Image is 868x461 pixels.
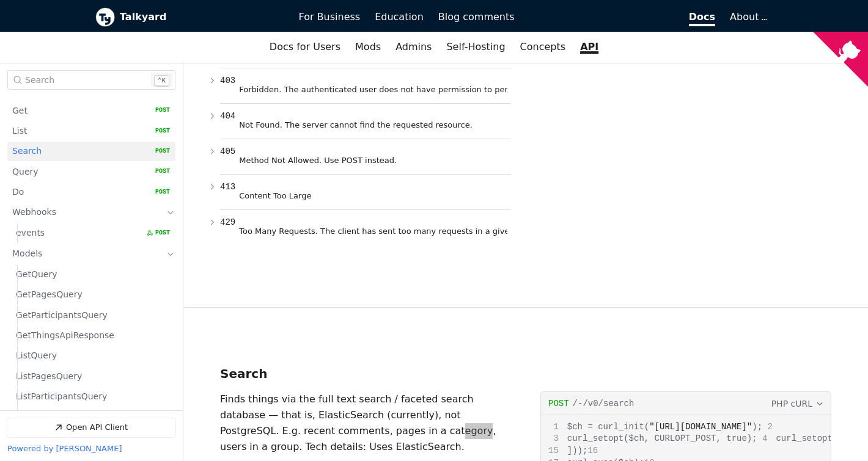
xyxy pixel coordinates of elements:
span: curl_setopt($ch, CURLOPT_POST, true); [548,434,757,443]
span: Blog comments [438,11,515,23]
a: Docs [522,7,723,27]
a: Self-Hosting [439,37,512,57]
span: ListQuery [16,350,57,362]
a: Search POST [12,142,170,161]
a: GetQuery [16,265,170,284]
a: Docs for Users [262,37,348,57]
span: GetThingsApiResponse [16,330,114,341]
span: PHP cURL [771,397,812,410]
a: Blog comments [431,7,522,27]
span: /-/v0/search [573,399,634,408]
span: 404 [220,111,235,121]
a: Models [12,244,153,264]
h3: Search [220,366,267,381]
a: GetThingsApiResponse [16,326,170,345]
span: ListPagesQuery [16,371,82,382]
p: Content Too Large [239,189,507,202]
span: Webhooks [12,207,56,219]
span: 413 [220,182,235,192]
a: Do POST [12,183,170,201]
span: ])); [548,446,587,456]
a: For Business [292,7,368,27]
a: Mods [348,37,388,57]
span: POST [146,168,170,176]
span: For Business [299,11,361,23]
span: GetQuery [16,269,57,280]
span: Do [12,186,24,198]
a: Education [367,7,431,27]
p: Finds things via the full text search / faceted search database — that is, ElasticSearch (current... [220,391,511,455]
span: Docs [689,11,715,26]
span: "[URL][DOMAIN_NAME]" [649,422,752,432]
span: Models [12,248,42,260]
span: Search [25,75,54,85]
a: events POST [16,224,170,243]
span: 405 [220,147,235,156]
button: 413 Content Too Large [220,175,511,209]
a: ListEventsQuery [16,408,170,427]
a: Get POST [12,101,170,120]
p: Not Found. The server cannot find the requested resource. [239,118,507,131]
a: Powered by [PERSON_NAME] [7,445,122,454]
span: ListParticipantsQuery [16,391,107,402]
span: Query [12,166,39,178]
span: POST [146,229,170,238]
span: 403 [220,76,235,85]
kbd: k [154,75,169,87]
a: GetPagesQuery [16,285,170,304]
button: 405 Method Not Allowed. Use POST instead. [220,139,511,174]
a: Open API Client [7,418,175,437]
a: ListQuery [16,347,170,366]
a: ListPagesQuery [16,367,170,386]
p: Forbidden. The authenticated user does not have permission to perform this action. [239,83,507,96]
span: GetParticipantsQuery [16,310,108,321]
span: 429 [220,217,235,227]
span: POST [146,147,170,156]
button: 429 Too Many Requests. The client has sent too many requests in a given amount of time. [220,210,511,245]
a: Admins [388,37,439,57]
a: Query POST [12,162,170,181]
a: API [573,37,606,57]
a: Webhooks [12,203,153,223]
span: POST [146,188,170,197]
a: ListParticipantsQuery [16,387,170,406]
span: $ch = curl_init( ); [548,422,762,432]
span: POST [146,127,170,136]
a: List POST [12,122,170,140]
p: Too Many Requests. The client has sent too many requests in a given amount of time. [239,225,507,238]
a: Concepts [513,37,573,57]
button: 404 Not Found. The server cannot find the requested resource. [220,104,511,139]
span: POST [146,106,170,115]
span: ⌃ [158,78,162,85]
span: Education [375,11,424,23]
span: Search [12,146,42,158]
span: events [16,228,45,239]
a: About [730,11,765,23]
b: Talkyard [120,9,282,25]
button: PHP cURL [770,396,825,410]
span: Get [12,105,28,117]
img: Talkyard logo [95,7,115,27]
a: GetParticipantsQuery [16,306,170,325]
span: post [548,399,569,408]
a: Talkyard logoTalkyard [95,7,282,27]
span: GetPagesQuery [16,289,83,300]
button: 403 Forbidden. The authenticated user does not have permission to perform this action. [220,68,511,103]
p: Method Not Allowed. Use POST instead. [239,154,507,167]
span: List [12,125,27,137]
